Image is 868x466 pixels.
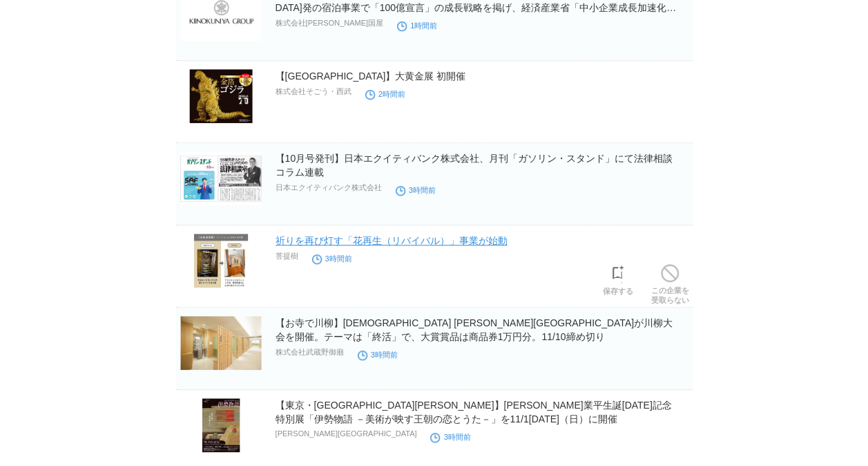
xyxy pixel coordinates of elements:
p: 菩提樹 [276,251,298,261]
p: 日本エクイティバンク株式会社 [276,183,382,193]
a: 【お寺で川柳】[DEMOGRAPHIC_DATA] [PERSON_NAME][GEOGRAPHIC_DATA]が川柳大会を開催。テーマは「終活」で、大賞賞品は商品券1万円分。11/10締め切り [276,317,673,342]
time: 3時間前 [312,254,352,263]
p: 株式会社そごう・西武 [276,86,351,97]
img: 【10月号発刊】日本エクイティバンク株式会社、月刊「ガソリン・スタンド」にて法律相談コラム連載 [180,151,262,205]
img: 【お寺で川柳】眞敬寺 蔵前陵苑が川柳大会を開催。テーマは「終活」で、大賞賞品は商品券1万円分。11/10締め切り [180,316,262,370]
time: 3時間前 [430,433,470,441]
time: 3時間前 [396,186,436,194]
a: 祈りを再び灯す「花再生（リバイバル）」事業が始動 [276,235,508,246]
a: この企業を受取らない [651,261,689,305]
a: 保存する [603,261,633,296]
p: [PERSON_NAME][GEOGRAPHIC_DATA] [276,429,417,438]
p: 株式会社[PERSON_NAME]国屋 [276,18,383,28]
img: 【そごう大宮店】大黄金展 初開催 [180,69,262,123]
a: 【[GEOGRAPHIC_DATA]】大黄金展 初開催 [276,71,466,82]
time: 2時間前 [365,90,405,98]
time: 3時間前 [358,351,398,359]
time: 1時間前 [397,21,437,30]
img: 祈りを再び灯す「花再生（リバイバル）」事業が始動 [180,234,262,288]
a: 【東京・[GEOGRAPHIC_DATA][PERSON_NAME]】[PERSON_NAME]業平生誕[DATE]記念 特別展「伊勢物語 －美術が映す王朝の恋とうた－」を11/1[DATE]（... [276,400,672,425]
a: 【10月号発刊】日本エクイティバンク株式会社、月刊「ガソリン・スタンド」にて法律相談コラム連載 [276,153,673,178]
img: 【東京・南青山 根津美術館】在原業平生誕1200年記念 特別展「伊勢物語 －美術が映す王朝の恋とうた－」を11/1（土）－12/7（日）に開催 [180,398,262,452]
p: 株式会社武蔵野御廟 [276,347,344,357]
